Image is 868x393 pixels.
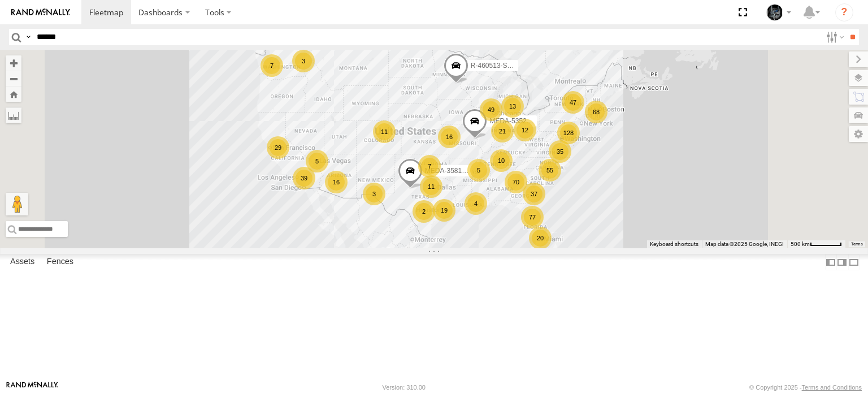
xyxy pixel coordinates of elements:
div: 70 [505,171,527,193]
div: 4 [465,192,487,215]
div: 128 [557,122,580,144]
div: 16 [438,126,461,148]
label: Hide Summary Table [848,254,860,270]
label: Dock Summary Table to the Right [836,254,848,270]
span: MEDA-535204-Roll [489,117,548,125]
div: 7 [418,155,441,178]
label: Dock Summary Table to the Left [825,254,836,270]
div: 39 [293,167,315,189]
i: ? [835,3,853,21]
label: Assets [5,254,40,270]
label: Search Query [24,29,33,45]
div: 2 [413,200,435,223]
div: 11 [420,175,442,198]
a: Terms (opens in new tab) [851,242,863,247]
span: MEDA-358103-Roll [425,167,483,175]
div: 35 [549,140,571,163]
div: 3 [363,183,385,205]
div: 10 [490,149,513,172]
button: Zoom in [6,55,21,71]
div: 3 [292,50,315,72]
label: Map Settings [849,126,868,142]
label: Fences [41,254,79,270]
img: rand-logo.svg [11,8,70,16]
div: 5 [306,150,328,172]
a: Visit our Website [6,382,58,393]
div: 29 [267,136,289,159]
div: 55 [539,159,561,182]
button: Drag Pegman onto the map to open Street View [6,193,28,215]
div: 16 [325,171,348,193]
div: 12 [514,119,536,141]
div: 13 [501,95,524,118]
label: Measure [6,107,21,123]
div: 49 [480,98,502,121]
div: 68 [585,101,607,123]
div: 77 [521,206,544,228]
div: 5 [467,159,490,182]
span: Map data ©2025 Google, INEGI [705,241,784,247]
span: R-460513-Swing [471,62,521,70]
button: Map Scale: 500 km per 53 pixels [787,240,845,248]
span: 500 km [791,241,810,247]
div: 19 [433,199,455,222]
div: 20 [529,227,552,249]
div: 7 [261,54,283,77]
div: Joseph Lawrence [762,4,795,21]
div: 37 [523,183,545,205]
div: 11 [373,120,396,143]
button: Zoom Home [6,87,21,102]
div: 47 [562,91,584,114]
button: Zoom out [6,71,21,87]
a: Terms and Conditions [802,384,862,391]
label: Search Filter Options [822,29,846,45]
button: Keyboard shortcuts [650,240,698,248]
div: Version: 310.00 [383,384,426,391]
div: © Copyright 2025 - [749,384,862,391]
div: 21 [491,120,514,142]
